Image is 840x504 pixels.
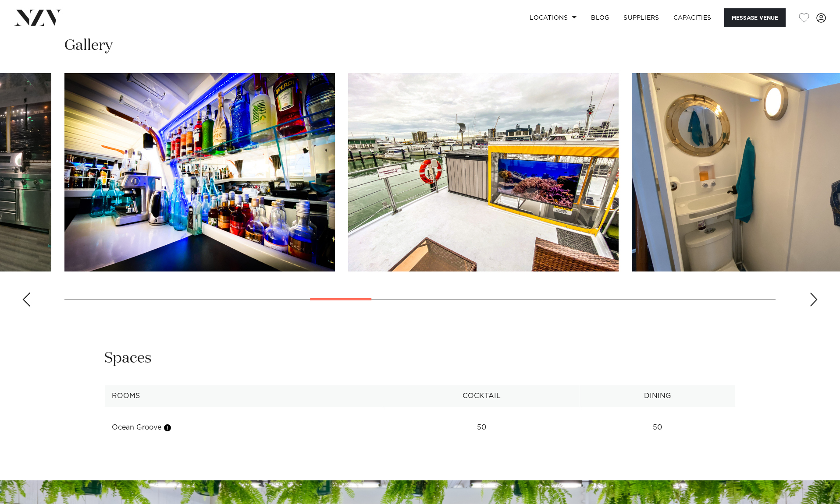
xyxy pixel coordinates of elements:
[383,385,580,407] th: Cocktail
[580,417,735,438] td: 50
[105,417,383,438] td: Ocean Groove
[383,417,580,438] td: 50
[14,10,62,25] img: nzv-logo.png
[584,8,616,27] a: BLOG
[523,8,584,27] a: Locations
[64,73,335,271] swiper-slide: 11 / 29
[616,8,666,27] a: SUPPLIERS
[666,8,719,27] a: Capacities
[64,36,113,56] h2: Gallery
[580,385,735,407] th: Dining
[724,8,786,27] button: Message Venue
[105,385,383,407] th: Rooms
[104,349,152,368] h2: Spaces
[348,73,619,271] swiper-slide: 12 / 29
